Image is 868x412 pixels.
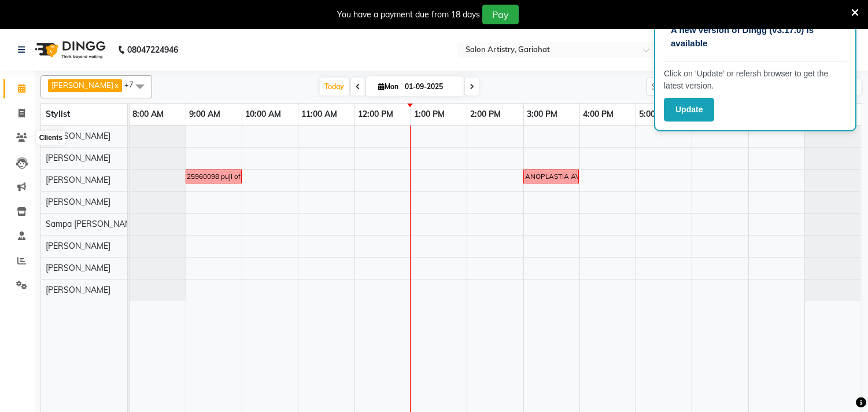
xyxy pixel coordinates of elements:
a: 2:00 PM [467,106,504,123]
span: [PERSON_NAME] [46,175,110,185]
input: 2025-09-01 [401,78,459,95]
a: 4:00 PM [580,106,616,123]
a: 3:00 PM [524,106,560,123]
a: 12:00 PM [355,106,396,123]
a: 1:00 PM [411,106,448,123]
p: A new version of Dingg (v3.17.0) is available [671,24,840,50]
input: Search Appointment [647,78,748,95]
a: x [113,80,119,90]
span: Today [320,78,349,95]
div: 9425960098 puji offer [179,171,249,182]
div: [PERSON_NAME] DAUGHTER .....NANOPLASTIA AVIKA RS- 6999/- INCLUDE CUTTING [413,171,690,182]
div: You have a payment due from 18 days [337,9,480,21]
span: [PERSON_NAME] [46,197,110,207]
p: Click on ‘Update’ or refersh browser to get the latest version. [664,68,847,92]
span: Mon [375,82,401,91]
div: Clients [36,131,65,145]
span: [PERSON_NAME] [46,153,110,163]
a: 9:00 AM [186,106,223,123]
span: [PERSON_NAME] [51,80,113,90]
span: +7 [124,80,142,89]
span: [PERSON_NAME] [46,263,110,273]
span: [PERSON_NAME] [46,285,110,295]
span: Stylist [46,109,70,119]
a: 11:00 AM [298,106,340,123]
b: 08047224946 [127,34,178,66]
span: Sampa [PERSON_NAME] [46,219,139,229]
button: Pay [482,5,519,24]
a: 10:00 AM [242,106,284,123]
a: 5:00 PM [636,106,673,123]
button: Update [664,98,714,122]
span: [PERSON_NAME] [46,241,110,251]
a: 8:00 AM [130,106,167,123]
span: [PERSON_NAME] [46,131,110,141]
img: logo [29,34,109,66]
